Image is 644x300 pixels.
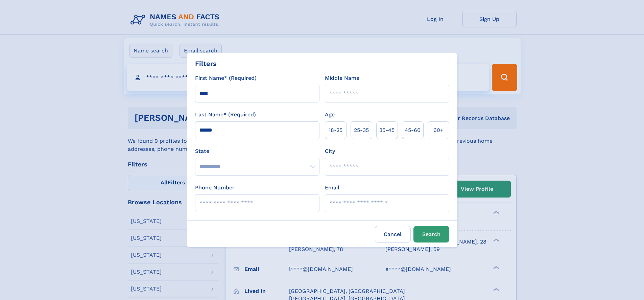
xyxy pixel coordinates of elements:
label: State [195,147,319,155]
label: Age [325,111,335,119]
label: Last Name* (Required) [195,111,256,119]
label: Email [325,184,339,192]
span: 45‑60 [405,126,421,134]
span: 25‑35 [354,126,369,134]
div: Filters [195,59,217,69]
label: City [325,147,335,155]
span: 35‑45 [379,126,395,134]
span: 18‑25 [329,126,342,134]
button: Search [413,226,449,243]
label: Cancel [375,226,411,243]
label: First Name* (Required) [195,74,257,82]
label: Phone Number [195,184,235,192]
label: Middle Name [325,74,359,82]
span: 60+ [433,126,444,134]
